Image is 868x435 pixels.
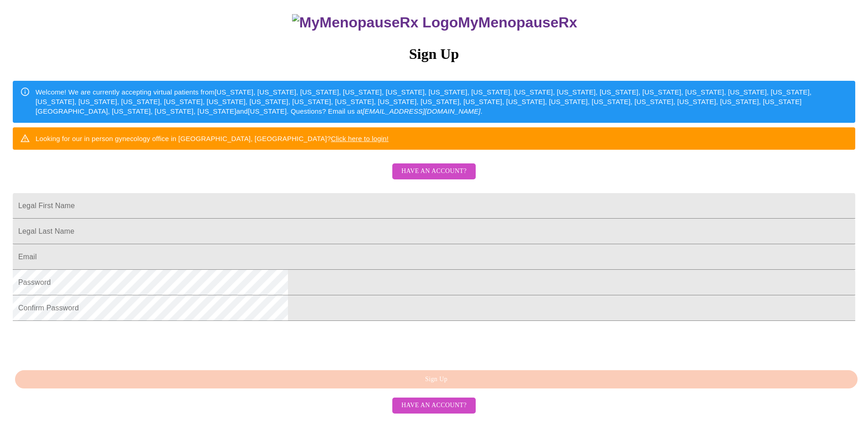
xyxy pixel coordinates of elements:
[36,130,389,147] div: Looking for our in person gynecology office in [GEOGRAPHIC_DATA], [GEOGRAPHIC_DATA]?
[13,46,855,63] h3: Sign Up
[392,163,476,179] button: Have an account?
[392,398,476,414] button: Have an account?
[390,401,478,409] a: Have an account?
[363,107,481,115] em: [EMAIL_ADDRESS][DOMAIN_NAME]
[401,166,467,177] span: Have an account?
[331,135,389,142] a: Click here to login!
[14,14,856,31] h3: MyMenopauseRx
[292,14,458,31] img: MyMenopauseRx Logo
[13,325,151,361] iframe: reCAPTCHA
[390,173,478,181] a: Have an account?
[401,400,467,411] span: Have an account?
[36,84,848,120] div: Welcome! We are currently accepting virtual patients from [US_STATE], [US_STATE], [US_STATE], [US...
